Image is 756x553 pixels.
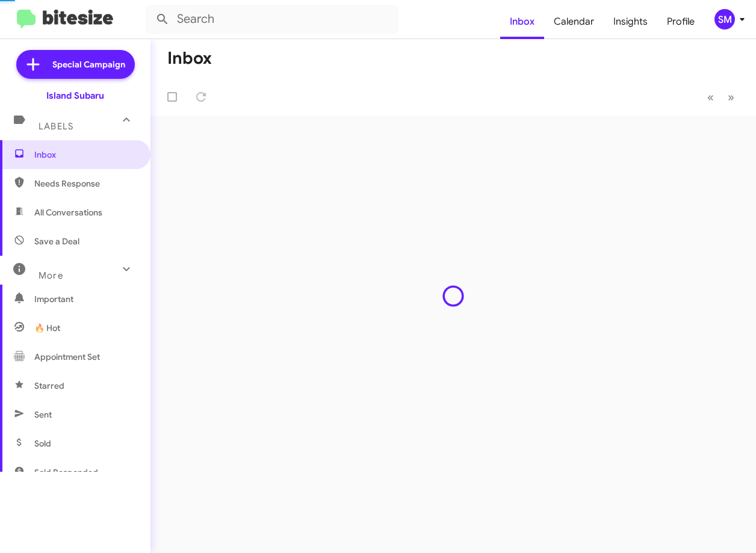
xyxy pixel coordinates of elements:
span: Labels [39,121,73,132]
span: Save a Deal [34,235,79,247]
span: » [728,90,734,105]
a: Calendar [544,4,604,39]
span: Inbox [34,149,137,161]
span: Important [34,293,137,305]
button: Next [720,85,742,110]
a: Inbox [500,4,544,39]
input: Search [146,5,398,34]
span: More [39,270,63,281]
a: Insights [604,4,657,39]
a: Profile [657,4,704,39]
nav: Page navigation example [701,85,742,110]
span: « [707,90,714,105]
button: SM [704,9,743,29]
span: Starred [34,380,64,392]
span: Appointment Set [34,351,100,363]
a: Special Campaign [16,50,135,79]
h1: Inbox [167,49,212,68]
span: 🔥 Hot [34,322,60,334]
span: Special Campaign [52,58,125,70]
span: All Conversations [34,206,102,218]
span: Sold [34,437,51,450]
div: Island Subaru [46,90,104,102]
div: SM [714,9,735,29]
span: Sold Responded [34,466,98,478]
button: Previous [700,85,721,110]
span: Needs Response [34,178,137,190]
span: Sent [34,409,52,421]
